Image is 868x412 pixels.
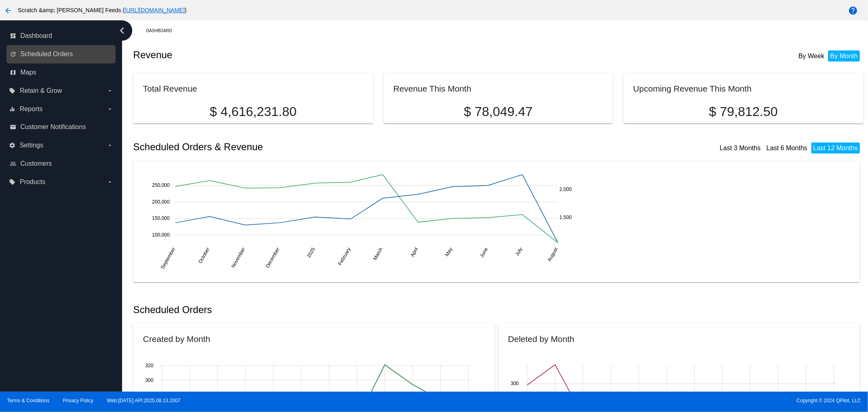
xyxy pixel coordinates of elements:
li: By Month [828,50,860,61]
a: Last 6 Months [767,145,808,151]
p: $ 78,049.47 [394,104,603,119]
a: Privacy Policy [63,398,94,403]
h2: Scheduled Orders & Revenue [133,141,498,153]
text: December [265,246,281,269]
text: 100,000 [152,232,170,238]
text: 200,000 [152,199,170,204]
text: October [197,246,211,264]
i: arrow_drop_down [107,142,113,149]
text: March [372,246,384,261]
span: Maps [20,69,36,76]
a: map Maps [10,66,113,79]
i: local_offer [9,179,15,185]
text: 2,000 [560,186,572,192]
text: 150,000 [152,215,170,221]
a: [URL][DOMAIN_NAME] [125,7,185,13]
i: email [10,124,16,130]
i: settings [9,142,15,149]
text: February [337,246,352,266]
text: July [514,246,524,256]
span: Products [20,178,45,186]
i: dashboard [10,33,16,39]
p: $ 4,616,231.80 [143,104,363,119]
text: 2025 [306,246,317,259]
text: 250,000 [152,182,170,188]
h2: Revenue This Month [394,84,472,93]
a: Last 3 Months [720,145,761,151]
p: $ 79,812.50 [633,104,853,119]
i: arrow_drop_down [107,179,113,185]
i: equalizer [9,106,15,112]
a: Terms & Conditions [7,398,49,403]
a: Web:[DATE] API:2025.08.13.2007 [107,398,181,403]
h2: Scheduled Orders [133,304,498,316]
span: Customer Notifications [20,123,86,131]
a: people_outline Customers [10,157,113,170]
h2: Created by Month [143,334,210,344]
i: people_outline [10,160,16,167]
span: Reports [20,105,42,113]
i: local_offer [9,88,15,94]
text: June [479,246,489,259]
span: Settings [20,142,43,149]
li: By Week [796,50,826,61]
mat-icon: arrow_back [3,6,13,15]
h2: Upcoming Revenue This Month [633,84,752,93]
text: May [444,246,454,257]
text: 320 [145,363,153,368]
a: Last 12 Months [813,145,858,151]
i: update [10,51,16,57]
i: map [10,69,16,76]
h2: Revenue [133,49,498,61]
i: arrow_drop_down [107,106,113,112]
h2: Total Revenue [143,84,197,93]
text: 1,500 [560,215,572,220]
span: Customers [20,160,52,167]
text: November [230,246,247,269]
span: Dashboard [20,32,52,39]
span: Copyright © 2024 QPilot, LLC [441,398,861,403]
text: September [160,246,177,270]
i: chevron_left [116,24,129,37]
span: Scheduled Orders [20,50,73,58]
a: Dashboard [146,24,179,37]
text: August [547,246,559,263]
i: arrow_drop_down [107,88,113,94]
text: April [410,246,420,258]
mat-icon: help [848,6,858,15]
span: Retain & Grow [20,87,62,94]
text: 300 [145,377,153,383]
a: update Scheduled Orders [10,48,113,61]
span: Scratch &amp; [PERSON_NAME] Feeds ( ) [18,7,187,13]
a: email Customer Notifications [10,121,113,134]
a: dashboard Dashboard [10,29,113,42]
text: 300 [510,381,518,387]
h2: Deleted by Month [508,334,575,344]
